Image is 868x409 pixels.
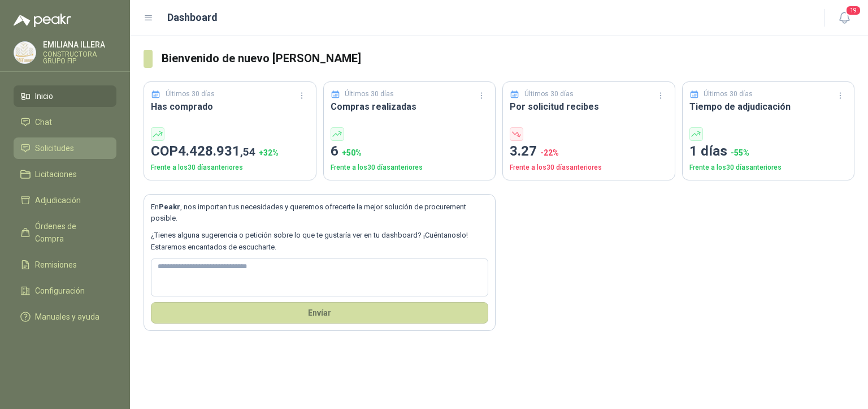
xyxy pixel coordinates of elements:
[35,194,81,206] span: Adjudicación
[35,142,74,154] span: Solicitudes
[342,148,362,157] span: + 50 %
[35,311,99,323] span: Manuales y ayuda
[162,50,854,67] h3: Bienvenido de nuevo [PERSON_NAME]
[845,5,861,16] span: 19
[151,141,309,162] p: COP
[331,162,489,173] p: Frente a los 30 días anteriores
[704,89,753,100] p: Últimos 30 días
[689,100,848,114] h3: Tiempo de adjudicación
[345,89,394,100] p: Últimos 30 días
[14,254,116,275] a: Remisiones
[35,285,85,297] span: Configuración
[689,141,848,162] p: 1 días
[43,41,116,49] p: EMILIANA ILLERA
[151,201,488,225] p: En , nos importan tus necesidades y queremos ofrecerte la mejor solución de procurement posible.
[166,89,215,100] p: Últimos 30 días
[834,8,854,28] button: 19
[14,163,116,185] a: Licitaciones
[14,190,116,211] a: Adjudicación
[14,14,71,27] img: Logo peakr
[14,85,116,107] a: Inicio
[259,148,279,157] span: + 32 %
[510,100,668,114] h3: Por solicitud recibes
[35,116,52,128] span: Chat
[35,90,53,102] span: Inicio
[331,141,489,162] p: 6
[178,143,255,159] span: 4.428.931
[510,162,668,173] p: Frente a los 30 días anteriores
[689,162,848,173] p: Frente a los 30 días anteriores
[524,89,574,100] p: Últimos 30 días
[14,306,116,328] a: Manuales y ayuda
[159,203,180,211] b: Peakr
[151,230,488,253] p: ¿Tienes alguna sugerencia o petición sobre lo que te gustaría ver en tu dashboard? ¡Cuéntanoslo! ...
[240,145,255,158] span: ,54
[14,280,116,302] a: Configuración
[331,100,489,114] h3: Compras realizadas
[43,51,116,64] p: CONSTRUCTORA GRUPO FIP
[35,168,77,180] span: Licitaciones
[14,111,116,133] a: Chat
[14,216,116,249] a: Órdenes de Compra
[14,137,116,159] a: Solicitudes
[731,148,749,157] span: -55 %
[151,302,488,324] button: Envíar
[510,141,668,162] p: 3.27
[35,220,106,245] span: Órdenes de Compra
[14,42,36,63] img: Company Logo
[540,148,559,157] span: -22 %
[151,162,309,173] p: Frente a los 30 días anteriores
[151,100,309,114] h3: Has comprado
[35,259,77,271] span: Remisiones
[167,10,218,25] h1: Dashboard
